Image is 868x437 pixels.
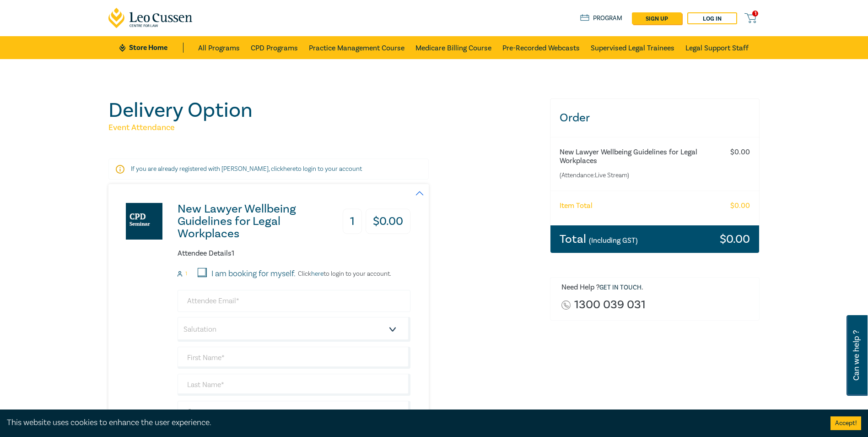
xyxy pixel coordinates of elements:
[178,249,410,258] h6: Attendee Details 1
[198,36,240,59] a: All Programs
[730,202,750,210] h6: $ 0.00
[343,209,362,234] h3: 1
[561,283,753,292] h6: Need Help ? .
[178,401,410,423] input: Company
[687,12,737,24] a: Log in
[560,171,714,180] small: (Attendance: Live Stream )
[211,268,296,280] label: I am booking for myself.
[580,13,623,23] a: Program
[720,233,750,245] h3: $ 0.00
[730,148,750,157] h6: $ 0.00
[599,284,642,292] a: Get in touch
[560,233,638,245] h3: Total
[108,122,539,133] h5: Event Attendance
[560,202,593,210] h6: Item Total
[632,12,682,24] a: sign up
[685,36,749,59] a: Legal Support Staff
[591,36,674,59] a: Supervised Legal Trainees
[178,203,328,240] h3: New Lawyer Wellbeing Guidelines for Legal Workplaces
[178,290,410,312] input: Attendee Email*
[309,36,404,59] a: Practice Management Course
[296,270,391,278] p: Click to login to your account.
[415,36,491,59] a: Medicare Billing Course
[852,321,861,390] span: Can we help ?
[178,347,410,369] input: First Name*
[119,43,183,53] a: Store Home
[126,203,162,240] img: New Lawyer Wellbeing Guidelines for Legal Workplaces
[7,417,817,429] div: This website uses cookies to enhance the user experience.
[550,99,760,137] h3: Order
[830,416,861,430] button: Accept cookies
[251,36,298,59] a: CPD Programs
[283,165,296,173] a: here
[131,164,406,174] p: If you are already registered with [PERSON_NAME], click to login to your account
[560,148,714,165] h6: New Lawyer Wellbeing Guidelines for Legal Workplaces
[185,271,187,277] small: 1
[502,36,580,59] a: Pre-Recorded Webcasts
[108,98,539,122] h1: Delivery Option
[752,11,758,16] span: 1
[589,236,638,245] small: (Including GST)
[311,270,323,278] a: here
[574,299,646,311] a: 1300 039 031
[366,209,410,234] h3: $ 0.00
[178,374,410,396] input: Last Name*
